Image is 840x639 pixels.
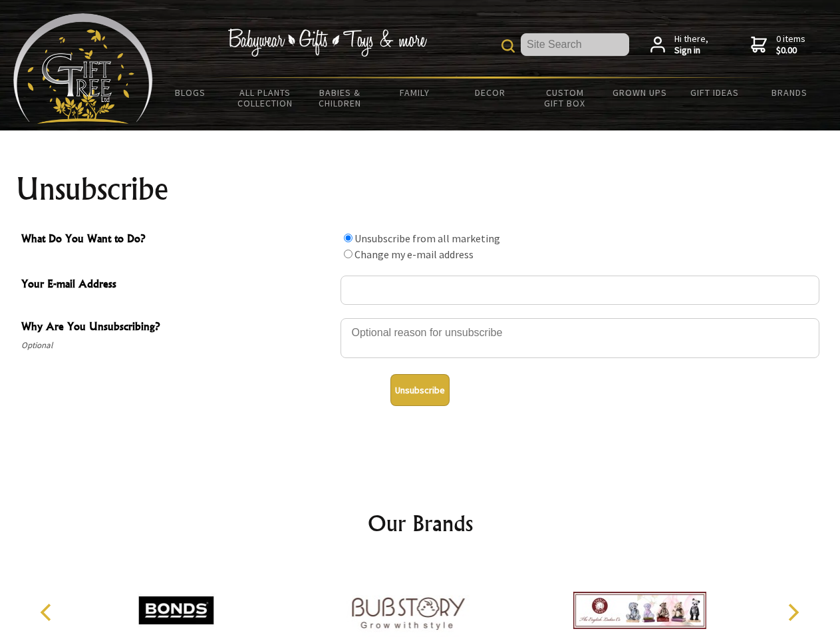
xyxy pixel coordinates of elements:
strong: $0.00 [776,45,805,57]
a: Brands [752,79,827,106]
label: Unsubscribe from all marketing [354,232,500,245]
img: Babywear - Gifts - Toys & more [227,29,427,57]
h1: Unsubscribe [16,173,825,205]
h2: Our Brands [27,507,814,539]
span: Why Are You Unsubscribing? [21,318,334,337]
button: Unsubscribe [390,374,450,406]
a: Decor [452,79,527,106]
button: Next [778,598,807,627]
a: All Plants Collection [228,79,303,117]
a: Gift Ideas [677,79,752,106]
a: Grown Ups [602,79,677,106]
input: Your E-mail Address [341,276,819,305]
strong: Sign in [674,45,708,57]
span: Optional [21,337,334,353]
input: Site Search [521,33,629,56]
textarea: Why Are You Unsubscribing? [341,318,819,358]
img: Babyware - Gifts - Toys and more... [13,13,153,124]
a: Hi there,Sign in [650,33,708,57]
span: Hi there, [674,33,708,57]
span: What Do You Want to Do? [21,230,334,250]
img: product search [501,39,515,53]
button: Previous [33,598,63,627]
a: 0 items$0.00 [751,33,805,57]
a: Babies & Children [303,79,378,117]
a: Family [378,79,453,106]
input: What Do You Want to Do? [344,234,352,242]
input: What Do You Want to Do? [344,250,352,258]
span: Your E-mail Address [21,276,334,295]
a: Custom Gift Box [527,79,603,117]
label: Change my e-mail address [354,248,474,261]
a: BLOGS [153,79,228,106]
span: 0 items [776,33,805,57]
